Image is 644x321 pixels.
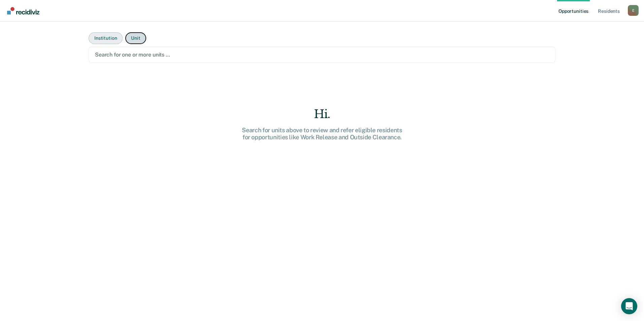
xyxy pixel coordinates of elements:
[628,5,639,16] button: Profile dropdown button
[7,7,39,14] img: Recidiviz
[628,5,639,16] div: E
[306,204,338,209] div: Loading data...
[89,32,123,44] button: Institution
[621,298,637,314] div: Open Intercom Messenger
[125,32,146,44] button: Unit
